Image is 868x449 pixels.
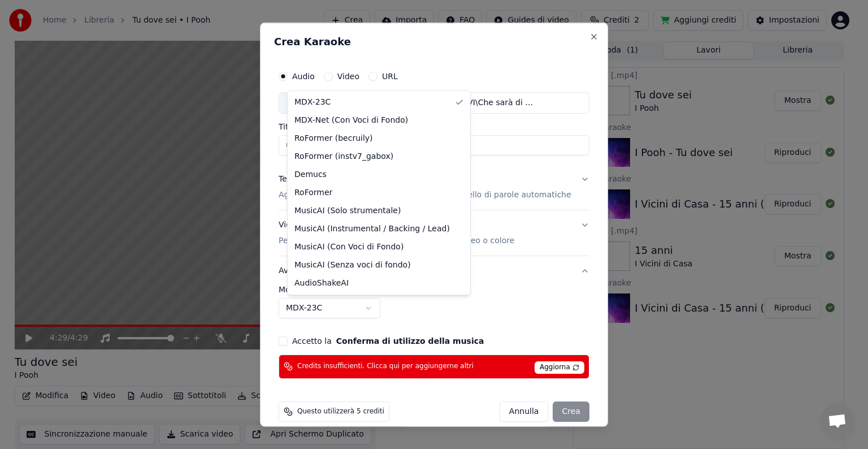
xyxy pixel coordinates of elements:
[294,97,331,108] span: MDX-23C
[294,223,450,235] span: MusicAI (Instrumental / Backing / Lead)
[294,151,393,162] span: RoFormer (instv7_gabox)
[294,260,411,271] span: MusicAI (Senza voci di fondo)
[294,205,401,217] span: MusicAI (Solo strumentale)
[294,133,373,144] span: RoFormer (becruily)
[294,115,408,126] span: MDX-Net (Con Voci di Fondo)
[294,278,349,289] span: AudioShakeAI
[294,187,332,198] span: RoFormer
[294,241,403,253] span: MusicAI (Con Voci di Fondo)
[294,169,327,180] span: Demucs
